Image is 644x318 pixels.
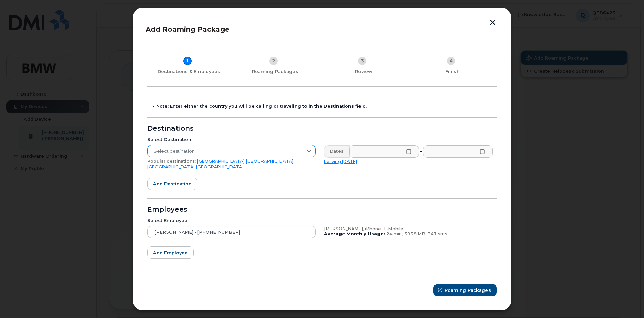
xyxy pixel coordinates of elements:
[153,250,188,256] span: Add employee
[233,69,316,74] div: Roaming Packages
[419,145,423,158] div: -
[324,159,357,164] a: Leaving [DATE]
[433,284,497,296] button: Roaming Packages
[269,57,278,65] div: 2
[153,104,497,109] div: - Note: Enter either the country you will be calling or traveling to in the Destinations field.
[423,145,493,158] input: Please fill out this field
[322,69,405,74] div: Review
[428,231,447,236] span: 341 sms
[147,164,195,169] a: [GEOGRAPHIC_DATA]
[324,226,493,232] div: [PERSON_NAME], iPhone, T-Mobile
[411,69,494,74] div: Finish
[148,145,302,158] span: Select destination
[196,164,244,169] a: [GEOGRAPHIC_DATA]
[147,178,197,190] button: Add destination
[324,231,385,236] b: Average Monthly Usage:
[146,25,229,33] span: Add Roaming Package
[246,159,293,164] a: [GEOGRAPHIC_DATA]
[614,288,639,313] iframe: Messenger Launcher
[147,159,196,164] span: Popular destinations:
[444,287,491,294] span: Roaming Packages
[358,57,366,65] div: 3
[153,181,192,187] span: Add destination
[349,145,419,158] input: Please fill out this field
[386,231,403,236] span: 24 min,
[147,137,316,142] div: Select Destination
[147,207,497,212] div: Employees
[147,126,497,131] div: Destinations
[147,246,194,259] button: Add employee
[447,57,455,65] div: 4
[147,218,316,223] div: Select Employee
[404,231,426,236] span: 5938 MB,
[197,159,245,164] a: [GEOGRAPHIC_DATA]
[147,226,316,238] input: Search device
